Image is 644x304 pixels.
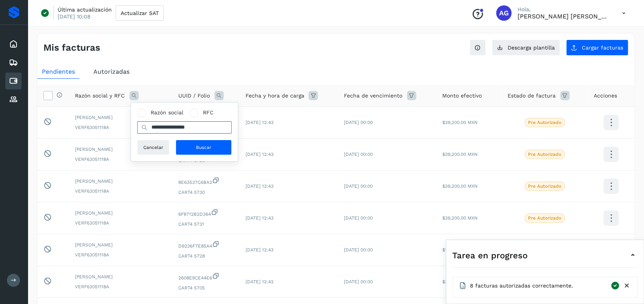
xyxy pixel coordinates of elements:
span: [DATE] 12:43 [245,183,273,189]
span: [PERSON_NAME] [75,273,166,280]
span: Fecha y hora de carga [245,92,304,100]
span: Acciones [594,92,617,100]
span: [DATE] 12:42 [245,279,273,284]
span: VERF63051118A [75,251,166,258]
span: VERF63051118A [75,220,166,226]
span: VERF63051118A [75,283,166,290]
span: Tarea en progreso [452,249,528,262]
span: Descarga plantilla [508,45,555,50]
span: [PERSON_NAME] [75,114,166,121]
span: $110,880.00 MXN [442,247,478,253]
div: Cuentas por pagar [5,73,22,89]
span: [PERSON_NAME] [75,178,166,185]
span: VERF63051118A [75,124,166,131]
span: [DATE] 12:43 [245,120,273,125]
div: Tarea en progreso [452,246,637,264]
p: Pre Autorizado [528,120,561,125]
p: Pre Autorizado [528,183,561,189]
span: [DATE] 12:43 [245,247,273,253]
p: [DATE] 10:08 [58,13,91,20]
span: [DATE] 00:00 [344,183,373,189]
span: [PERSON_NAME] [75,241,166,248]
button: Descarga plantilla [492,40,560,56]
span: $39,200.00 MXN [442,279,477,284]
div: Inicio [5,36,22,53]
span: [DATE] 00:00 [344,279,373,284]
span: [DATE] 12:43 [245,152,273,157]
span: Actualizar SAT [121,10,159,16]
span: CART4 5731 [178,221,233,228]
p: Última actualización [58,6,112,13]
span: Autorizadas [93,68,129,75]
span: CART4 5728 [178,253,233,259]
span: CART4 5705 [178,284,233,291]
p: Pre Autorizado [528,215,561,221]
span: Fecha de vencimiento [344,92,402,100]
span: UUID / Folio [178,92,210,100]
span: [DATE] 00:00 [344,120,373,125]
button: Actualizar SAT [116,5,164,21]
div: Embarques [5,54,22,71]
span: $39,200.00 MXN [442,120,477,125]
span: [PERSON_NAME] [75,146,166,153]
span: [PERSON_NAME] [75,210,166,216]
span: Estado de factura [508,92,556,100]
span: $39,200.00 MXN [442,215,477,221]
div: Proveedores [5,91,22,108]
span: 2608E9CE44E6 [178,272,233,281]
span: 8 facturas autorizadas correctamente. [470,282,573,290]
span: VERF63051118A [75,188,166,195]
span: Razón social y RFC [75,92,125,100]
span: Pendientes [42,68,75,75]
span: 6F8712B2D364 [178,208,233,218]
span: 8E63537C6BA2 [178,177,233,186]
span: $39,200.00 MXN [442,152,477,157]
span: [DATE] 00:00 [344,247,373,253]
span: $39,200.00 MXN [442,183,477,189]
p: Hola, [518,6,610,13]
span: CART4 5730 [178,189,233,196]
span: [DATE] 00:00 [344,215,373,221]
button: Cargar facturas [566,40,628,56]
p: Pre Autorizado [528,152,561,157]
p: Abigail Gonzalez Leon [518,13,610,20]
span: D9236F7E85A4 [178,240,233,249]
span: Monto efectivo [442,92,481,100]
span: [DATE] 12:43 [245,215,273,221]
h4: Mis facturas [43,42,100,53]
span: Cargar facturas [582,45,623,50]
span: VERF63051118A [75,156,166,163]
span: [DATE] 00:00 [344,152,373,157]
